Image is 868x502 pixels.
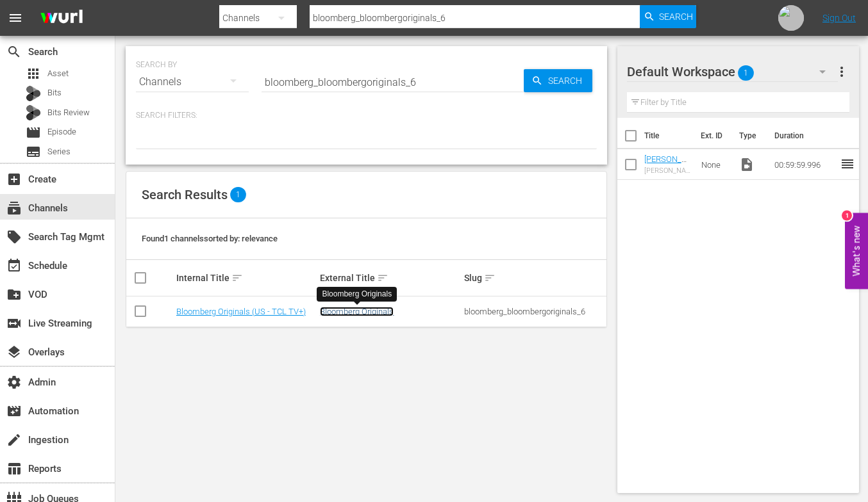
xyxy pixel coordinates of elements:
[627,54,839,90] div: Default Workspace
[659,5,693,28] span: Search
[693,118,731,154] th: Ext. ID
[47,125,76,138] span: Episode
[6,375,22,390] span: Admin
[47,86,62,99] span: Bits
[26,66,41,81] span: Asset
[524,69,592,92] button: Search
[26,125,41,140] span: Episode
[778,5,804,31] img: photo.jpg
[231,272,243,284] span: sort
[322,289,392,300] div: Bloomberg Originals
[6,172,22,187] span: Create
[845,213,868,289] button: Open Feedback Widget
[738,60,754,86] span: 1
[842,211,852,221] div: 1
[142,234,278,243] span: Found 1 channels sorted by: relevance
[26,144,41,159] span: Series
[6,316,22,331] span: Live Streaming
[142,187,228,202] span: Search Results
[377,272,388,284] span: sort
[176,307,306,316] a: Bloomberg Originals (US - TCL TV+)
[6,432,22,448] span: Ingestion
[769,149,840,180] td: 00:59:59.996
[31,3,92,33] img: ans4CAIJ8jUAAAAAAAAAAAAAAAAAAAAAAAAgQb4GAAAAAAAAAAAAAAAAAAAAAAAAJMjXAAAAAAAAAAAAAAAAAAAAAAAAgAT5G...
[739,157,755,172] span: Video
[840,156,855,172] span: reorder
[464,270,605,286] div: Slug
[644,166,691,175] div: [PERSON_NAME] Logo 1 hr
[6,258,22,273] span: Schedule
[644,154,689,183] a: [PERSON_NAME] Logo 1 hr
[47,145,71,158] span: Series
[136,110,597,121] p: Search Filters:
[8,10,23,26] span: menu
[26,86,41,101] div: Bits
[543,69,592,92] span: Search
[696,149,735,180] td: None
[6,200,22,216] span: Channels
[822,13,856,23] a: Sign Out
[136,64,249,100] div: Channels
[6,403,22,419] span: Automation
[230,187,246,202] span: 1
[767,118,844,154] th: Duration
[320,270,460,286] div: External Title
[834,64,849,79] span: more_vert
[731,118,767,154] th: Type
[47,106,90,119] span: Bits Review
[47,67,69,80] span: Asset
[484,272,496,284] span: sort
[26,105,41,120] div: Bits Review
[6,229,22,245] span: Search Tag Mgmt
[834,56,849,87] button: more_vert
[320,307,394,316] a: Bloomberg Originals
[464,307,605,316] div: bloomberg_bloombergoriginals_6
[6,344,22,360] span: Overlays
[6,44,22,60] span: Search
[6,461,22,476] span: Reports
[644,118,694,154] th: Title
[176,270,317,286] div: Internal Title
[640,5,696,28] button: Search
[6,287,22,302] span: VOD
